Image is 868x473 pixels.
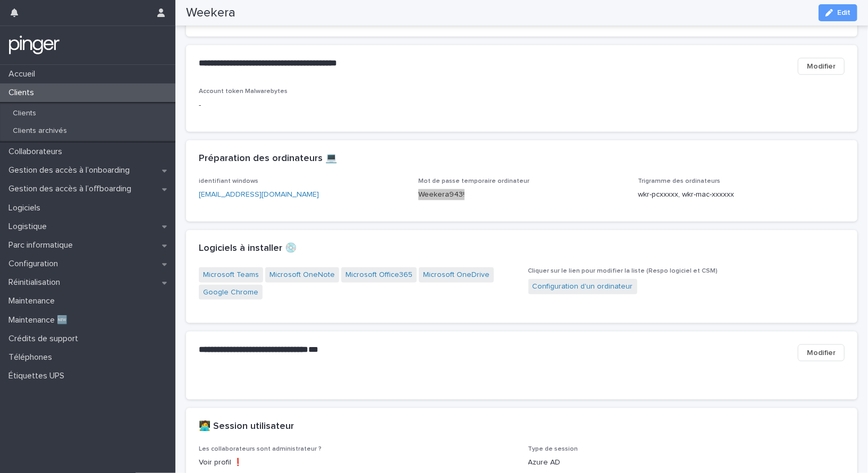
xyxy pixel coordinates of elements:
img: mTgBEunGTSyRkCgitkcU [9,35,60,56]
a: Microsoft OneNote [269,269,335,281]
p: Clients archivés [4,126,75,136]
button: Edit [819,4,857,21]
a: Microsoft Teams [203,269,259,281]
p: Gestion des accès à l’offboarding [4,184,140,194]
span: Mot de passe temporaire ordinateur [418,178,529,184]
p: Voir profil ❗ [199,457,516,468]
span: Modifier [807,348,836,358]
p: Clients [4,109,45,118]
span: Type de session [528,446,578,452]
p: Collaborateurs [4,147,71,157]
a: Microsoft OneDrive [423,269,490,281]
a: Google Chrome [203,287,258,298]
h2: 🧑‍💻 Session utilisateur [199,421,294,433]
p: Réinitialisation [4,277,69,288]
span: Modifier [807,61,836,72]
p: Configuration [4,259,66,269]
h2: Logiciels à installer 💿​ [199,243,297,255]
p: Accueil [4,69,44,79]
p: Étiquettes UPS [4,371,73,381]
p: Gestion des accès à l’onboarding [4,165,138,175]
h2: Préparation des ordinateurs 💻 [199,153,337,165]
span: Les collaborateurs sont administrateur ? [199,446,322,452]
span: identifiant windows [199,178,258,184]
button: Modifier [798,58,845,75]
p: Logistique [4,222,55,232]
span: Trigramme des ordinateurs [638,178,720,184]
p: Maintenance 🆕 [4,315,76,325]
p: Logiciels [4,203,49,213]
p: - [199,100,406,111]
p: Azure AD [528,457,845,468]
button: Modifier [798,344,845,361]
a: Microsoft Office365 [345,269,412,281]
a: Configuration d'un ordinateur [533,281,633,292]
p: wkr-pcxxxxx, wkr-mac-xxxxxx [638,189,845,200]
span: Cliquer sur le lien pour modifier la liste (Respo logiciel et CSM) [528,268,718,274]
p: Clients [4,88,43,98]
p: Parc informatique [4,240,81,250]
h2: Weekera [186,5,235,21]
p: Maintenance [4,296,63,306]
p: Téléphones [4,352,61,362]
p: Weekera943! [418,189,625,200]
p: Crédits de support [4,334,87,344]
a: [EMAIL_ADDRESS][DOMAIN_NAME] [199,191,319,198]
span: Edit [837,9,850,16]
span: Account token Malwarebytes [199,88,288,95]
